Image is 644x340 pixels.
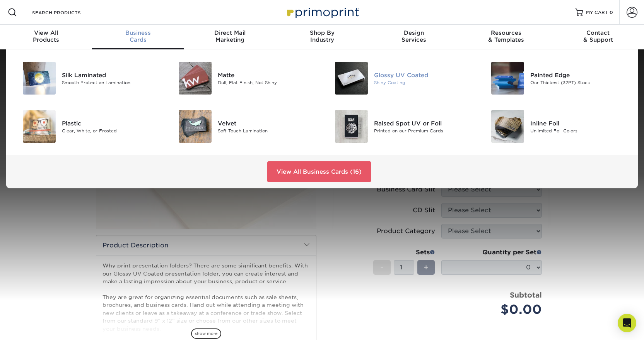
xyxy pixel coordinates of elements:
span: Contact [552,29,644,36]
div: & Support [552,29,644,43]
span: Business [92,29,184,36]
div: Silk Laminated [62,71,160,79]
span: Shop By [276,29,368,36]
img: Glossy UV Coated Business Cards [335,62,368,95]
div: Soft Touch Lamination [218,127,316,134]
div: Dull, Flat Finish, Not Shiny [218,79,316,86]
a: DesignServices [368,25,460,49]
a: Raised Spot UV or Foil Business Cards Raised Spot UV or Foil Printed on our Premium Cards [328,107,473,146]
a: Contact& Support [552,25,644,49]
div: Our Thickest (32PT) Stock [530,79,629,86]
span: Design [368,29,460,36]
div: Matte [218,71,316,79]
img: Inline Foil Business Cards [491,110,524,143]
div: Velvet [218,119,316,127]
span: MY CART [586,9,608,16]
a: Matte Business Cards Matte Dull, Flat Finish, Not Shiny [172,59,316,98]
div: Shiny Coating [374,79,472,86]
a: View All Business Cards (16) [267,161,371,182]
div: Plastic [62,119,160,127]
div: $0.00 [447,300,542,319]
a: Plastic Business Cards Plastic Clear, White, or Frosted [15,107,160,146]
a: Inline Foil Business Cards Inline Foil Unlimited Foil Colors [484,107,629,146]
a: Resources& Templates [460,25,552,49]
a: Painted Edge Business Cards Painted Edge Our Thickest (32PT) Stock [484,59,629,98]
img: Primoprint [284,4,361,20]
div: Glossy UV Coated [374,71,472,79]
div: Printed on our Premium Cards [374,127,472,134]
div: Raised Spot UV or Foil [374,119,472,127]
div: Inline Foil [530,119,629,127]
a: Direct MailMarketing [184,25,276,49]
div: Cards [92,29,184,43]
a: Glossy UV Coated Business Cards Glossy UV Coated Shiny Coating [328,59,473,98]
div: Clear, White, or Frosted [62,127,160,134]
img: Painted Edge Business Cards [491,62,524,95]
img: Matte Business Cards [179,62,212,95]
img: Silk Laminated Business Cards [23,62,56,95]
iframe: Google Customer Reviews [2,316,66,337]
span: Resources [460,29,552,36]
img: Velvet Business Cards [179,110,212,143]
div: Open Intercom Messenger [618,314,636,332]
div: Services [368,29,460,43]
div: Industry [276,29,368,43]
input: SEARCH PRODUCTS..... [31,8,107,17]
span: show more [191,328,221,339]
a: BusinessCards [92,25,184,49]
a: Shop ByIndustry [276,25,368,49]
span: Direct Mail [184,29,276,36]
img: Raised Spot UV or Foil Business Cards [335,110,368,143]
a: Velvet Business Cards Velvet Soft Touch Lamination [172,107,316,146]
span: 0 [610,10,613,15]
div: Smooth Protective Lamination [62,79,160,86]
div: Marketing [184,29,276,43]
a: Silk Laminated Business Cards Silk Laminated Smooth Protective Lamination [15,59,160,98]
div: Unlimited Foil Colors [530,127,629,134]
div: & Templates [460,29,552,43]
div: Painted Edge [530,71,629,79]
img: Plastic Business Cards [23,110,56,143]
